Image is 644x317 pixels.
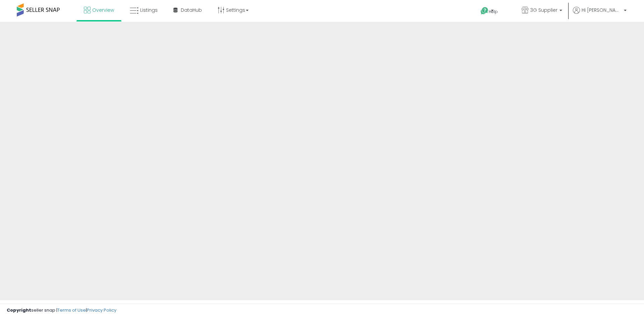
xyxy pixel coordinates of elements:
[530,7,557,13] span: 3G Supplier
[573,7,627,22] a: Hi [PERSON_NAME]
[475,2,511,22] a: Help
[92,7,114,13] span: Overview
[480,7,489,15] i: Get Help
[181,7,202,13] span: DataHub
[582,7,622,13] span: Hi [PERSON_NAME]
[489,9,498,14] span: Help
[140,7,158,13] span: Listings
